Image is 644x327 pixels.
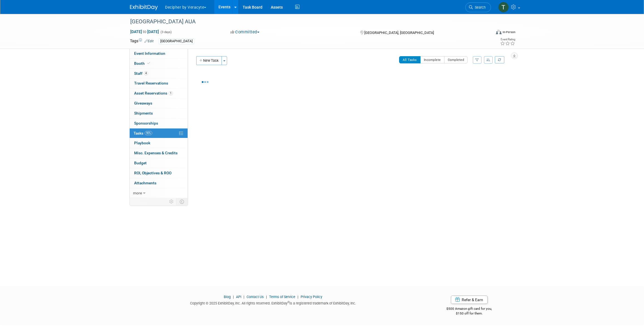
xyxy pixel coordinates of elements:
a: Search [465,3,491,12]
span: Shipments [134,111,153,115]
a: Shipments [130,108,188,118]
button: All Tasks [399,56,421,63]
div: $500 Amazon gift card for you, [424,303,514,316]
div: $150 off for them. [424,311,514,316]
span: Budget [134,161,147,165]
span: more [133,191,142,195]
span: Travel Reservations [134,81,168,85]
a: API [236,295,241,299]
span: Attachments [134,181,156,185]
a: Giveaways [130,98,188,108]
td: Personalize Event Tab Strip [167,198,176,205]
span: | [265,295,268,299]
span: | [232,295,235,299]
sup: ® [287,301,289,304]
span: Event Information [134,51,165,56]
span: Playbook [134,141,150,145]
span: Sponsorships [134,121,158,125]
div: Event Format [458,29,515,37]
a: Tasks90% [130,128,188,138]
td: Tags [130,38,154,44]
i: Booth reservation complete [147,62,150,65]
span: Booth [134,61,151,66]
span: (3 days) [160,30,172,34]
span: Misc. Expenses & Credits [134,151,178,155]
a: Terms of Service [269,295,295,299]
img: Tony Alvarado [498,2,509,13]
button: Committed [228,29,262,35]
a: Contact Us [247,295,264,299]
a: Travel Reservations [130,78,188,88]
div: [GEOGRAPHIC_DATA] AUA [128,17,483,27]
a: Sponsorships [130,118,188,128]
span: Giveaways [134,101,152,105]
a: more [130,188,188,198]
a: Refresh [495,56,504,63]
span: Search [473,5,486,9]
a: Privacy Policy [301,295,322,299]
span: ROI, Objectives & ROO [134,171,171,175]
div: [GEOGRAPHIC_DATA] [159,38,194,44]
span: Staff [134,71,148,76]
div: Event Rating [500,38,515,41]
span: 90% [145,131,152,135]
a: Asset Reservations1 [130,88,188,98]
span: [DATE] [DATE] [130,29,159,34]
img: ExhibitDay [130,5,158,10]
button: Incomplete [420,56,444,63]
a: Blog [224,295,231,299]
a: Budget [130,158,188,168]
td: Toggle Event Tabs [176,198,188,205]
div: Copyright © 2025 ExhibitDay, Inc. All rights reserved. ExhibitDay is a registered trademark of Ex... [130,299,416,306]
a: Edit [144,39,154,43]
div: In-Person [502,30,515,34]
span: | [242,295,246,299]
button: New Task [196,56,222,65]
a: Booth [130,59,188,68]
a: Misc. Expenses & Credits [130,148,188,158]
img: loading... [202,81,208,83]
img: Format-Inperson.png [496,30,502,34]
a: Refer & Earn [451,296,488,304]
a: Staff4 [130,69,188,78]
a: Attachments [130,178,188,188]
a: ROI, Objectives & ROO [130,168,188,178]
button: Completed [444,56,468,63]
span: Asset Reservations [134,91,173,95]
span: [GEOGRAPHIC_DATA], [GEOGRAPHIC_DATA] [364,31,434,35]
span: 4 [144,71,148,75]
span: | [296,295,300,299]
span: 1 [169,91,173,95]
span: Tasks [134,131,152,135]
a: Playbook [130,138,188,148]
span: to [142,29,147,34]
a: Event Information [130,49,188,58]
